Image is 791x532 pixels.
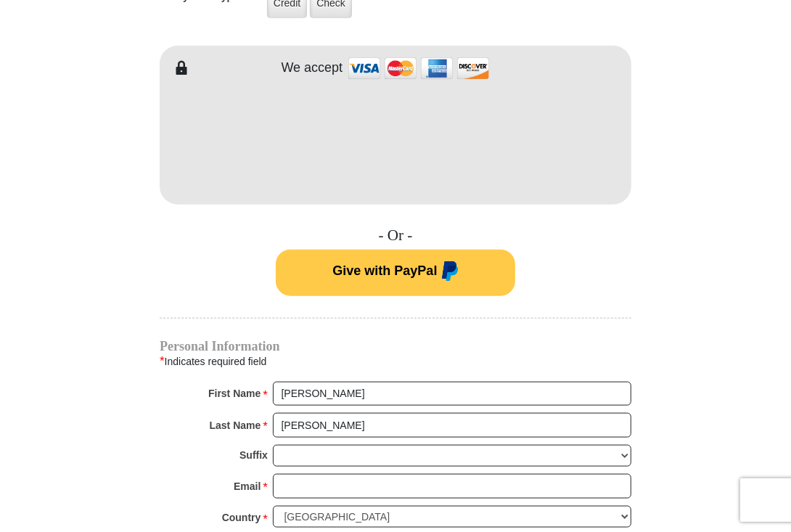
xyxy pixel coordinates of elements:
div: Indicates required field [160,352,631,371]
strong: Country [222,507,261,528]
strong: Email [234,476,261,496]
img: paypal [438,261,459,285]
h4: We accept [282,60,343,76]
h4: - Or - [160,226,631,245]
strong: Last Name [210,415,261,435]
strong: Suffix [239,445,268,465]
img: credit cards accepted [346,53,491,84]
span: Give with PayPal [332,264,437,279]
strong: First Name [208,383,261,404]
h4: Personal Information [160,340,631,352]
button: Give with PayPal [276,250,515,296]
